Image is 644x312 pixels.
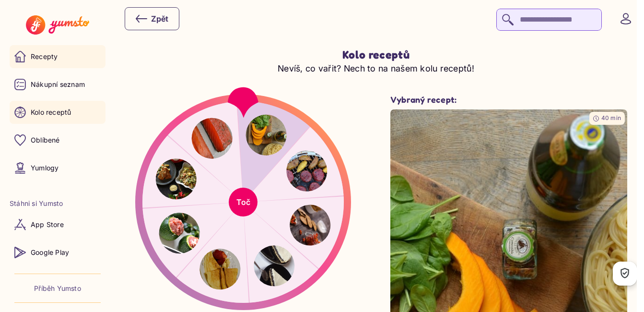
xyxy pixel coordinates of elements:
a: Yumlogy [10,156,105,180]
a: App Store [10,213,105,236]
p: Google Play [31,248,69,257]
a: Příběh Yumsto [34,284,81,293]
p: Nákupní seznam [31,80,85,89]
p: Nevíš, co vařit? Nech to na našem kolu receptů! [125,62,627,75]
a: Kolo receptů [10,101,105,124]
p: Yumlogy [31,163,59,173]
a: Nákupní seznam [10,73,105,96]
p: App Store [31,220,64,229]
p: Kolo receptů [31,108,71,117]
li: Stáhni si Yumsto [10,199,105,208]
span: 40 min [601,114,621,121]
h1: Kolo receptů [125,48,627,62]
a: Google Play [10,241,105,264]
p: Recepty [31,52,58,61]
a: Recepty [10,45,105,68]
a: Oblíbené [10,129,105,152]
img: Yumsto logo [26,15,89,35]
div: Zpět [136,13,168,24]
p: Oblíbené [31,135,60,145]
button: Toč [229,188,258,216]
h3: Vybraný recept: [390,94,627,105]
button: Zpět [125,7,179,30]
